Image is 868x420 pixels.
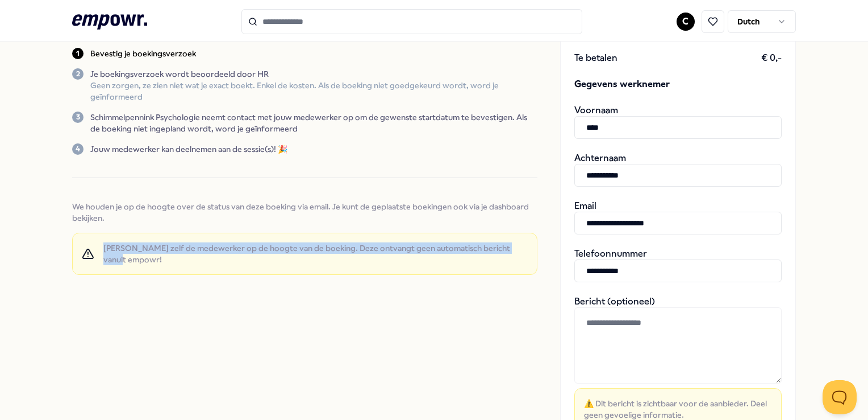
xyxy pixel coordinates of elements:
p: Je boekingsverzoek wordt beoordeeld door HR [90,68,537,80]
iframe: Help Scout Beacon - Open [823,380,857,414]
div: 4 [72,143,84,155]
div: Achternaam [574,153,782,187]
div: Email [574,200,782,234]
p: Geen zorgen, ze zien niet wat je exact boekt. Enkel de kosten. Als de boeking niet goedgekeurd wo... [90,80,537,102]
div: 1 [72,48,84,59]
p: Jouw medewerker kan deelnemen aan de sessie(s)! 🎉 [90,143,287,155]
span: Te betalen [574,52,617,64]
button: C [677,13,695,31]
div: 3 [72,112,84,123]
div: Voornaam [574,105,782,139]
div: 2 [72,68,84,80]
span: Gegevens werknemer [574,77,782,91]
p: Schimmelpennink Psychologie neemt contact met jouw medewerker op om de gewenste startdatum te bev... [90,112,537,134]
span: We houden je op de hoogte over de status van deze boeking via email. Je kunt de geplaatste boekin... [72,201,537,224]
span: € 0,- [761,52,782,64]
p: Bevestig je boekingsverzoek [90,48,196,59]
input: Search for products, categories or subcategories [241,9,582,34]
span: [PERSON_NAME] zelf de medewerker op de hoogte van de boeking. Deze ontvangt geen automatisch beri... [103,242,528,265]
div: Telefoonnummer [574,248,782,282]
